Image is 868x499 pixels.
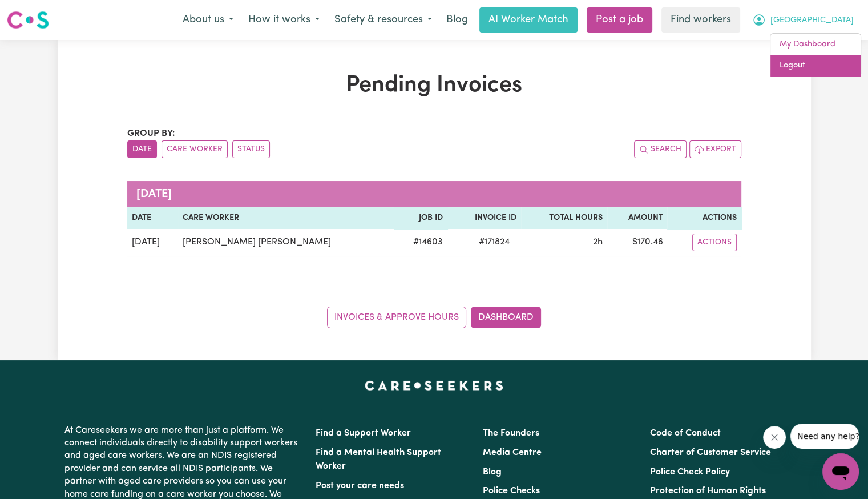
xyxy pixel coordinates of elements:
[127,140,157,158] button: sort invoices by date
[650,486,766,496] a: Protection of Human Rights
[127,72,741,99] h1: Pending Invoices
[7,10,49,30] img: Careseekers logo
[127,207,178,229] th: Date
[689,140,741,158] button: Export
[607,207,668,229] th: Amount
[607,229,668,256] td: $ 170.46
[822,453,859,490] iframe: Button to launch messaging window
[483,448,542,457] a: Media Centre
[483,468,502,477] a: Blog
[483,486,540,496] a: Police Checks
[7,7,49,33] a: Careseekers logo
[692,234,737,251] button: Actions
[316,429,411,438] a: Find a Support Worker
[472,235,516,249] span: # 171824
[178,207,394,229] th: Care Worker
[327,8,439,32] button: Safety & resources
[479,7,578,33] a: AI Worker Match
[745,8,861,32] button: My Account
[127,129,175,138] span: Group by:
[241,8,327,32] button: How it works
[650,468,730,477] a: Police Check Policy
[770,55,861,77] a: Logout
[439,7,475,33] a: Blog
[394,229,447,256] td: # 14603
[483,429,539,438] a: The Founders
[471,307,541,328] a: Dashboard
[162,140,228,158] button: sort invoices by care worker
[650,429,721,438] a: Code of Conduct
[770,14,854,27] span: [GEOGRAPHIC_DATA]
[770,33,861,77] div: My Account
[634,140,687,158] button: Search
[587,7,652,33] a: Post a job
[521,207,607,229] th: Total Hours
[365,381,503,390] a: Careseekers home page
[763,426,786,449] iframe: Close message
[178,229,394,256] td: [PERSON_NAME] [PERSON_NAME]
[316,448,441,471] a: Find a Mental Health Support Worker
[667,207,741,229] th: Actions
[447,207,521,229] th: Invoice ID
[232,140,270,158] button: sort invoices by paid status
[175,8,241,32] button: About us
[327,307,466,328] a: Invoices & Approve Hours
[127,181,741,207] caption: [DATE]
[127,229,178,256] td: [DATE]
[593,238,603,247] span: 2 hours
[661,7,740,33] a: Find workers
[790,424,859,449] iframe: Message from company
[770,34,861,55] a: My Dashboard
[650,448,771,457] a: Charter of Customer Service
[316,481,404,490] a: Post your care needs
[394,207,447,229] th: Job ID
[7,8,69,17] span: Need any help?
